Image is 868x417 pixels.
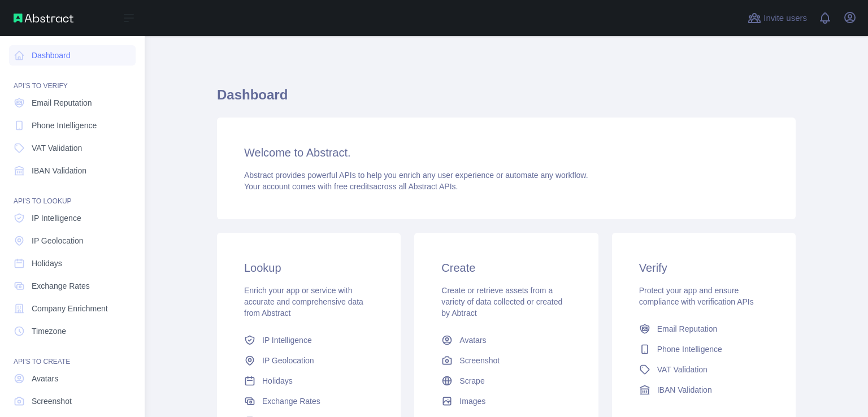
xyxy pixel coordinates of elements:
a: IP Geolocation [240,350,378,371]
a: Avatars [437,330,575,350]
span: Enrich your app or service with accurate and comprehensive data from Abstract [244,286,363,318]
span: Invite users [763,12,807,25]
a: IP Geolocation [9,231,136,251]
a: Email Reputation [9,93,136,113]
a: IBAN Validation [9,160,136,181]
span: Protect your app and ensure compliance with verification APIs [639,286,754,306]
a: Timezone [9,321,136,341]
span: IP Geolocation [262,355,314,366]
h1: Dashboard [217,86,796,113]
h3: Welcome to Abstract. [244,145,769,160]
span: VAT Validation [32,142,82,154]
span: IP Intelligence [262,335,312,346]
span: Avatars [459,335,486,346]
span: free credits [334,182,373,191]
a: Scrape [437,371,575,391]
span: Email Reputation [32,97,92,108]
span: Abstract provides powerful APIs to help you enrich any user experience or automate any workflow. [244,171,588,180]
span: Email Reputation [657,323,718,335]
span: Holidays [262,375,293,386]
span: Create or retrieve assets from a variety of data collected or created by Abtract [441,286,562,318]
span: Scrape [459,375,484,386]
span: Holidays [32,258,62,269]
a: Holidays [240,371,378,391]
a: Screenshot [9,391,136,411]
span: IP Geolocation [32,235,84,246]
h3: Create [441,260,571,276]
button: Invite users [745,9,809,27]
a: IP Intelligence [240,330,378,350]
span: Screenshot [32,396,72,407]
span: Your account comes with across all Abstract APIs. [244,182,458,191]
span: IBAN Validation [32,165,86,176]
h3: Verify [639,260,769,276]
a: Phone Intelligence [635,339,773,359]
a: Avatars [9,368,136,389]
a: Images [437,391,575,411]
a: Holidays [9,253,136,273]
span: IP Intelligence [32,212,81,224]
span: Exchange Rates [32,280,90,292]
a: Phone Intelligence [9,115,136,136]
span: Screenshot [459,355,500,366]
span: VAT Validation [657,364,708,375]
span: IBAN Validation [657,384,712,396]
div: API'S TO LOOKUP [9,183,136,206]
span: Exchange Rates [262,396,320,407]
div: API'S TO CREATE [9,344,136,366]
img: Abstract API [14,14,73,23]
span: Timezone [32,325,66,337]
h3: Lookup [244,260,374,276]
span: Images [459,396,485,407]
a: VAT Validation [9,138,136,158]
div: API'S TO VERIFY [9,68,136,90]
span: Phone Intelligence [32,120,97,131]
a: IP Intelligence [9,208,136,228]
a: IBAN Validation [635,380,773,400]
a: Company Enrichment [9,298,136,319]
a: Dashboard [9,45,136,66]
a: Screenshot [437,350,575,371]
span: Avatars [32,373,58,384]
a: Email Reputation [635,319,773,339]
a: Exchange Rates [9,276,136,296]
span: Phone Intelligence [657,344,722,355]
a: Exchange Rates [240,391,378,411]
a: VAT Validation [635,359,773,380]
span: Company Enrichment [32,303,108,314]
